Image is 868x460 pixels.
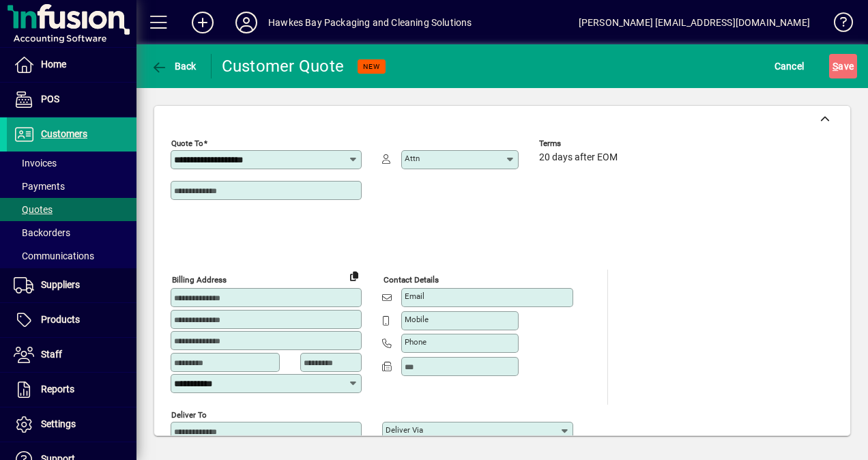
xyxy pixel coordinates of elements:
span: Settings [41,418,76,429]
span: Payments [14,181,65,192]
span: Cancel [775,55,805,77]
button: Save [829,54,857,78]
span: POS [41,94,59,104]
mat-label: Attn [405,154,420,163]
span: Customers [41,128,87,139]
a: Knowledge Base [824,3,851,47]
a: Products [7,303,136,337]
span: Home [41,59,66,70]
mat-label: Quote To [171,139,203,148]
span: Back [151,61,197,72]
mat-label: Email [405,291,424,301]
app-page-header-button: Back [136,54,212,78]
a: Quotes [7,198,136,221]
a: Invoices [7,152,136,175]
mat-label: Mobile [405,315,429,324]
span: S [833,61,838,72]
span: Backorders [14,227,70,238]
span: ave [833,55,854,77]
span: NEW [363,62,380,71]
div: Customer Quote [222,55,345,77]
mat-label: Deliver via [386,425,423,435]
span: Quotes [14,204,53,215]
a: Communications [7,244,136,268]
span: Staff [41,349,62,360]
mat-label: Deliver To [171,409,207,419]
span: Products [41,314,80,325]
button: Cancel [771,54,808,78]
span: Communications [14,250,94,261]
span: Invoices [14,158,57,169]
a: POS [7,83,136,117]
span: Terms [539,139,621,148]
a: Settings [7,407,136,442]
span: Reports [41,384,74,394]
a: Reports [7,373,136,407]
span: 20 days after EOM [539,152,618,163]
a: Staff [7,338,136,372]
div: [PERSON_NAME] [EMAIL_ADDRESS][DOMAIN_NAME] [579,12,810,33]
button: Profile [225,10,268,35]
div: Hawkes Bay Packaging and Cleaning Solutions [268,12,472,33]
button: Back [147,54,200,78]
span: Suppliers [41,279,80,290]
button: Copy to Delivery address [343,265,365,287]
a: Suppliers [7,268,136,302]
a: Payments [7,175,136,198]
button: Add [181,10,225,35]
mat-label: Phone [405,337,426,347]
a: Home [7,48,136,82]
a: Backorders [7,221,136,244]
